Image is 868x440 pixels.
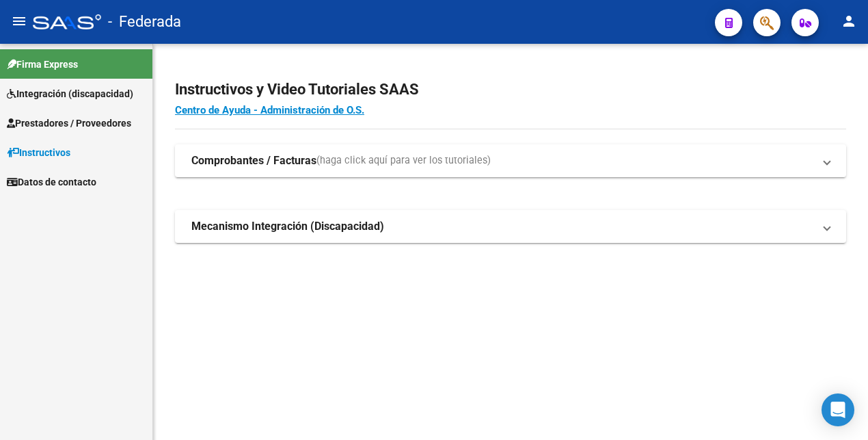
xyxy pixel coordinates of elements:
[7,116,131,131] span: Prestadores / Proveedores
[191,153,316,168] strong: Comprobantes / Facturas
[7,57,78,72] span: Firma Express
[175,144,846,177] mat-expansion-panel-header: Comprobantes / Facturas(haga click aquí para ver los tutoriales)
[316,153,491,168] span: (haga click aquí para ver los tutoriales)
[7,86,133,101] span: Integración (discapacidad)
[108,7,181,37] span: - Federada
[175,104,364,116] a: Centro de Ayuda - Administración de O.S.
[7,145,70,160] span: Instructivos
[841,13,857,29] mat-icon: person
[7,174,96,190] span: Datos de contacto
[11,13,27,29] mat-icon: menu
[191,219,384,234] strong: Mecanismo Integración (Discapacidad)
[822,393,854,426] div: Open Intercom Messenger
[175,210,846,243] mat-expansion-panel-header: Mecanismo Integración (Discapacidad)
[175,77,846,103] h2: Instructivos y Video Tutoriales SAAS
